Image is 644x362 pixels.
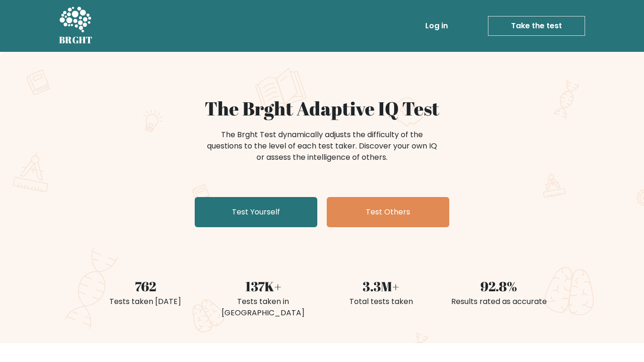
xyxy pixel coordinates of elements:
div: 762 [92,276,198,296]
div: 3.3M+ [328,276,434,296]
h1: The Brght Adaptive IQ Test [92,97,552,120]
div: 92.8% [446,276,552,296]
div: Tests taken [DATE] [92,296,198,307]
h5: BRGHT [59,34,93,46]
div: Results rated as accurate [446,296,552,307]
a: Take the test [488,16,585,36]
a: BRGHT [59,4,93,48]
div: Total tests taken [328,296,434,307]
div: The Brght Test dynamically adjusts the difficulty of the questions to the level of each test take... [204,129,440,163]
a: Log in [421,16,452,35]
div: 137K+ [210,276,316,296]
a: Test Others [327,197,449,227]
a: Test Yourself [195,197,317,227]
div: Tests taken in [GEOGRAPHIC_DATA] [210,296,316,319]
